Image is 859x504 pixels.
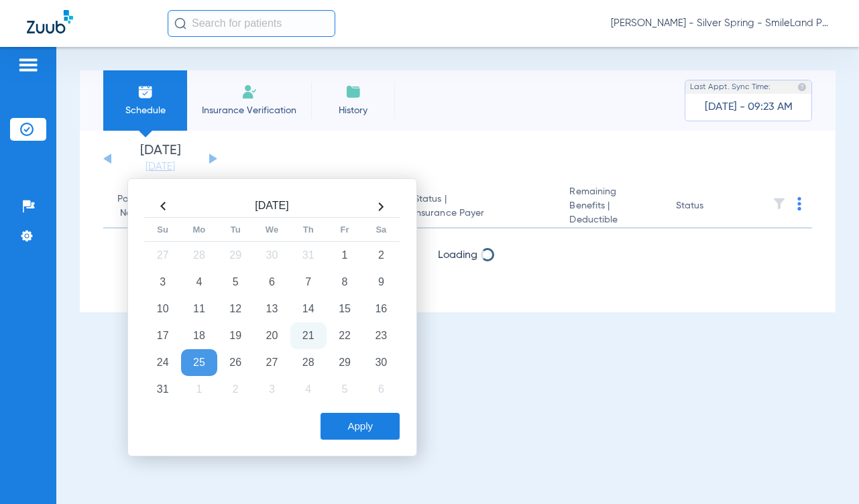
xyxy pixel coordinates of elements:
span: [DATE] - 09:23 AM [705,101,793,114]
input: Search for patients [168,10,335,37]
img: Manual Insurance Verification [241,84,257,100]
span: [PERSON_NAME] - Silver Spring - SmileLand PD [611,17,832,30]
button: Apply [321,413,400,440]
span: Loading [438,250,477,261]
li: [DATE] [120,144,201,174]
th: [DATE] [181,196,363,218]
th: Remaining Benefits | [559,185,665,229]
th: Status | [403,185,559,229]
div: Patient Name [114,192,152,220]
span: Schedule [113,104,177,117]
img: hamburger-icon [17,57,39,73]
th: Status [665,185,756,229]
span: Deductible [569,213,654,227]
span: Last Appt. Sync Time: [690,80,770,94]
img: last sync help info [797,82,807,92]
span: Insurance Payer [414,206,549,220]
span: History [321,104,385,117]
img: group-dot-blue.svg [797,197,801,210]
img: filter.svg [772,197,786,210]
span: Insurance Verification [197,104,301,117]
img: History [345,84,361,100]
a: [DATE] [120,160,201,174]
div: Patient Name [114,192,164,220]
img: Schedule [137,84,154,100]
img: Zuub Logo [27,10,73,34]
img: Search Icon [174,17,186,29]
